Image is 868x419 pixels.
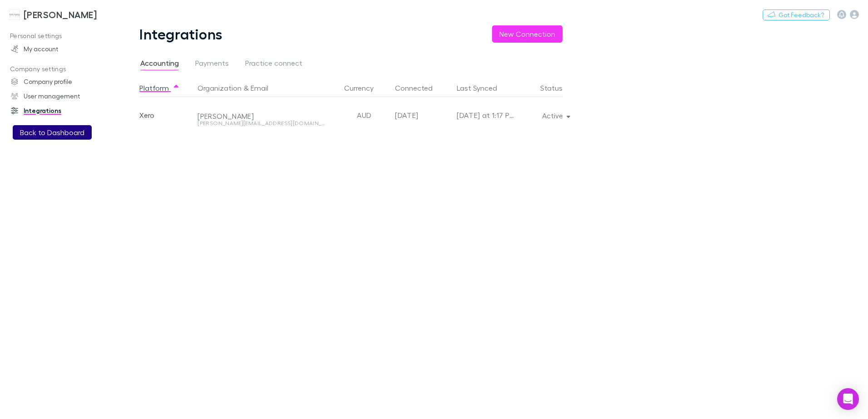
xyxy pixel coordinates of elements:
[492,25,562,43] button: New Connection
[2,42,123,56] a: My account
[9,9,20,20] img: Hales Douglass's Logo
[837,388,859,410] div: Open Intercom Messenger
[251,79,268,97] button: Email
[535,109,576,122] button: Active
[139,79,180,97] button: Platform
[197,112,328,121] div: [PERSON_NAME]
[2,63,123,75] p: Company settings
[337,97,391,133] div: AUD
[197,79,333,97] div: &
[195,58,229,70] span: Payments
[457,97,515,133] div: [DATE] at 1:17 PM
[540,79,573,97] button: Status
[13,125,92,140] button: Back to Dashboard
[24,9,97,20] h3: [PERSON_NAME]
[139,97,194,133] div: Xero
[245,58,302,70] span: Practice connect
[2,30,123,42] p: Personal settings
[140,58,179,70] span: Accounting
[2,74,123,89] a: Company profile
[344,79,385,97] button: Currency
[197,121,328,126] div: [PERSON_NAME][EMAIL_ADDRESS][DOMAIN_NAME]
[4,4,102,25] a: [PERSON_NAME]
[395,97,449,133] div: [DATE]
[763,10,830,20] button: Got Feedback?
[139,25,223,43] h1: Integrations
[457,79,508,97] button: Last Synced
[395,79,444,97] button: Connected
[2,89,123,103] a: User management
[2,103,123,118] a: Integrations
[197,79,242,97] button: Organization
